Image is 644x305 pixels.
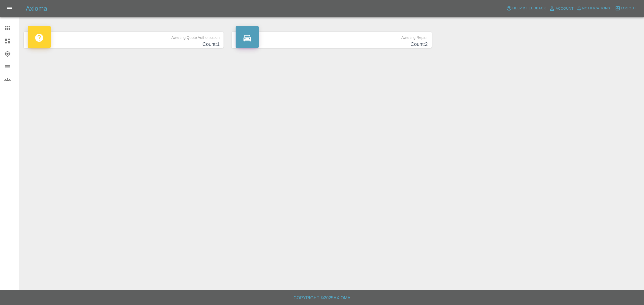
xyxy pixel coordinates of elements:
[505,4,547,13] button: Help & Feedback
[4,294,640,302] h6: Copyright © 2025 Axioma
[28,32,219,41] p: Awaiting Quote Authorisation
[582,5,610,12] span: Notifications
[26,4,47,13] h5: Axioma
[24,32,224,48] a: Awaiting Quote AuthorisationCount:1
[621,5,636,12] span: Logout
[512,5,546,12] span: Help & Feedback
[236,41,427,48] h4: Count: 2
[547,4,575,13] a: Account
[236,32,427,41] p: Awaiting Repair
[575,4,612,13] button: Notifications
[3,2,16,15] button: Open drawer
[28,41,219,48] h4: Count: 1
[232,32,431,48] a: Awaiting RepairCount:2
[556,6,574,12] span: Account
[614,4,638,13] button: Logout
